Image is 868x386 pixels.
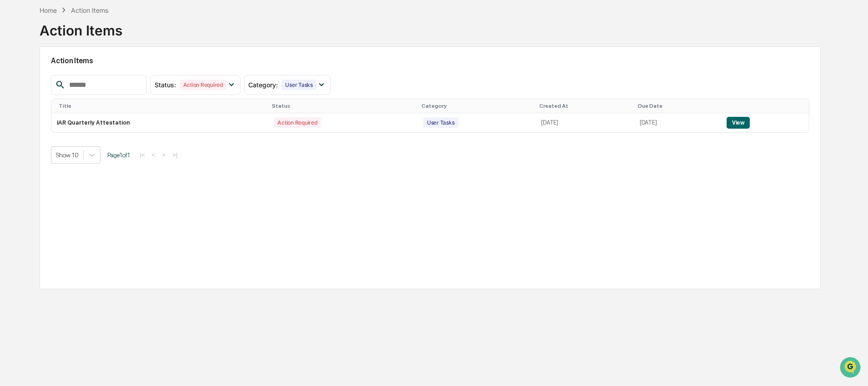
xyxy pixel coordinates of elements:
td: IAR Quarterly Attestation [51,113,268,132]
button: Start new chat [155,72,166,83]
td: [DATE] [536,113,634,132]
div: 🖐️ [9,187,16,194]
img: 8933085812038_c878075ebb4cc5468115_72.jpg [19,70,35,86]
p: How can we help? [9,19,166,34]
span: [PERSON_NAME] [28,148,74,155]
td: [DATE] [634,113,721,132]
button: > [159,151,168,159]
a: 🖐️Preclearance [5,182,62,199]
div: Due Date [638,103,717,109]
button: |< [137,151,147,159]
div: Start new chat [41,70,149,79]
button: See all [141,99,166,110]
a: Powered byPylon [64,225,110,232]
button: View [727,117,750,129]
span: Page 1 of 1 [107,151,130,159]
div: Past conversations [9,101,61,108]
img: 1746055101610-c473b297-6a78-478c-a979-82029cc54cd1 [9,70,25,86]
iframe: Open customer support [839,356,863,381]
div: 🗄️ [66,187,73,194]
a: 🔎Data Lookup [5,200,61,216]
button: < [149,151,158,159]
div: Action Items [71,6,108,14]
span: [DATE] [80,148,99,155]
span: Category : [248,81,278,89]
span: Status : [155,81,176,89]
span: [DATE] [30,124,49,131]
span: • [75,148,79,155]
a: View [727,119,750,126]
div: Action Required [274,117,321,128]
div: Category [421,103,532,109]
div: Home [40,6,57,14]
div: Action Items [40,15,122,39]
div: Title [59,103,265,109]
span: Data Lookup [18,203,57,212]
span: Preclearance [18,186,59,195]
div: We're available if you need us! [41,79,125,86]
div: User Tasks [423,117,458,128]
div: Created At [539,103,631,109]
button: >| [170,151,180,159]
span: Attestations [75,186,113,195]
h2: Action Items [51,56,809,65]
img: Jack Rasmussen [9,140,24,154]
div: Status [272,103,414,109]
div: Action Required [180,80,226,90]
span: Pylon [90,226,110,232]
div: 🔎 [9,204,16,211]
div: User Tasks [281,80,316,90]
img: 1746055101610-c473b297-6a78-478c-a979-82029cc54cd1 [18,149,25,156]
a: 🗄️Attestations [62,182,116,199]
